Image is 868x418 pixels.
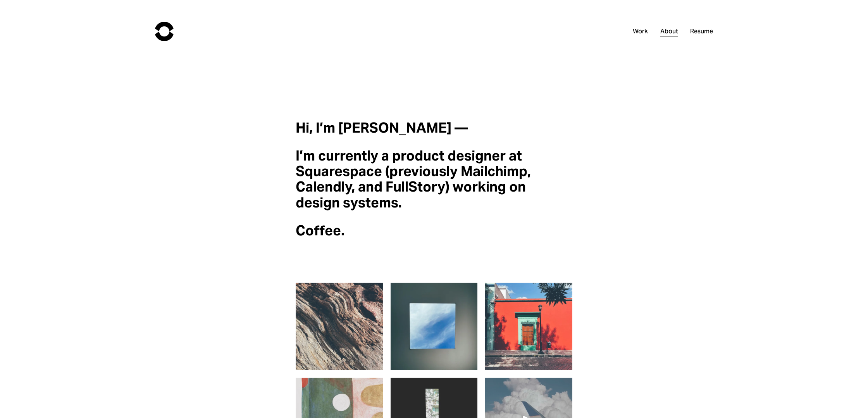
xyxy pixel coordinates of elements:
[633,26,648,37] a: Work
[296,223,572,238] h3: Coffee.
[296,119,468,136] strong: Hi, I’m [PERSON_NAME] —
[155,22,174,41] img: Chad Urbanick
[296,148,572,211] h3: I’m currently a product designer at Squarespace (previously Mailchimp, Calendly, and FullStory) w...
[690,26,713,37] a: Resume
[660,26,678,37] a: About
